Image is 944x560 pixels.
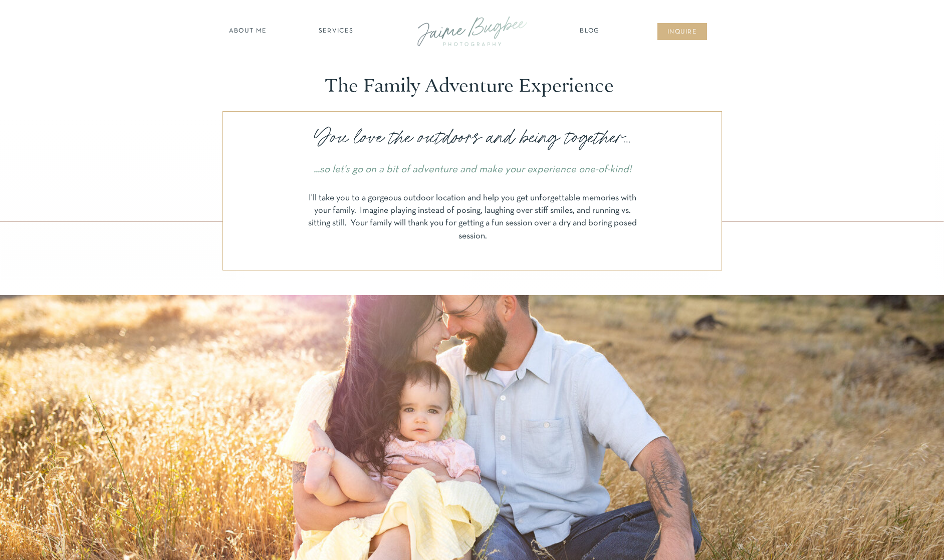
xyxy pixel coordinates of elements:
[577,27,602,37] a: Blog
[308,27,364,37] a: SERVICES
[325,75,619,97] p: The Family Adventure Experience
[662,28,702,38] a: inqUIre
[306,192,639,248] p: I'll take you to a gorgeous outdoor location and help you get unforgettable memories with your fa...
[302,123,643,152] p: You love the outdoors and being together...
[314,165,631,174] i: ...so let's go on a bit of adventure and make your experience one-of-kind!
[226,27,270,37] a: about ME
